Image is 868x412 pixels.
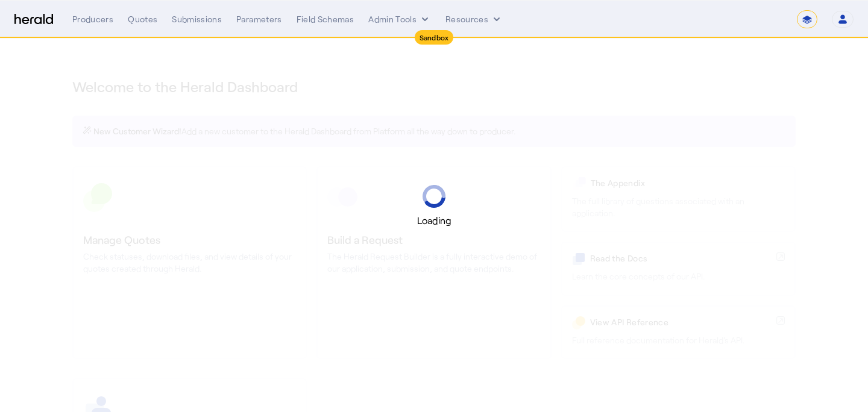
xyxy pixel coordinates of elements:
div: Sandbox [415,30,454,45]
img: Herald Logo [14,14,53,25]
div: Submissions [172,13,222,25]
div: Parameters [236,13,282,25]
div: Producers [72,13,113,25]
button: internal dropdown menu [368,13,431,25]
div: Quotes [128,13,157,25]
button: Resources dropdown menu [445,13,503,25]
div: Field Schemas [297,13,354,25]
